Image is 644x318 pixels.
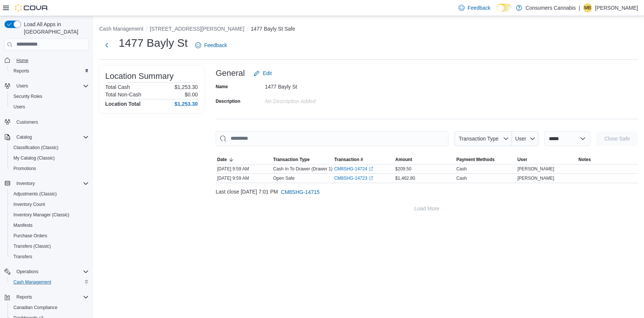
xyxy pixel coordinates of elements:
[10,210,89,219] span: Inventory Manager (Classic)
[13,145,59,151] span: Classification (Classic)
[99,38,114,53] button: Next
[10,303,89,312] span: Canadian Compliance
[216,201,638,216] button: Load More
[265,95,365,104] div: No Description added
[13,104,25,110] span: Users
[263,70,272,77] span: Edit
[13,56,31,65] a: Home
[578,157,591,163] span: Notes
[150,26,244,32] button: [STREET_ADDRESS][PERSON_NAME]
[99,26,143,32] button: Cash Management
[10,278,54,287] a: Cash Management
[10,67,32,75] a: Reports
[369,176,373,180] svg: External link
[216,131,448,146] input: This is a search bar. As you type, the results lower in the page will automatically filter.
[216,69,245,78] h3: General
[334,166,373,172] a: CM8SHG-14724External link
[16,119,38,125] span: Customers
[10,278,89,287] span: Cash Management
[13,293,35,302] button: Reports
[10,164,39,173] a: Promotions
[7,189,92,199] button: Adjustments (Classic)
[119,35,188,50] h1: 1477 Bayly St
[251,66,275,81] button: Edit
[10,92,89,101] span: Security Roles
[273,157,310,163] span: Transaction Type
[105,84,130,90] h6: Total Cash
[13,93,42,99] span: Security Roles
[579,3,580,12] p: |
[10,303,60,312] a: Canadian Compliance
[10,189,89,198] span: Adjustments (Classic)
[10,231,89,240] span: Purchase Orders
[516,155,577,164] button: User
[10,221,35,230] a: Manifests
[604,135,630,142] span: Close Safe
[272,155,333,164] button: Transaction Type
[415,205,440,212] span: Load More
[216,84,228,90] label: Name
[7,231,92,241] button: Purchase Orders
[10,200,48,209] a: Inventory Count
[21,21,89,35] span: Load All Apps in [GEOGRAPHIC_DATA]
[13,305,57,311] span: Canadian Compliance
[204,41,227,49] span: Feedback
[526,3,576,12] p: Consumers Cannabis
[105,92,141,98] h6: Total Non-Cash
[10,231,50,240] a: Purchase Orders
[13,267,89,276] span: Operations
[468,4,490,12] span: Feedback
[278,185,323,200] button: CM8SHG-14715
[273,166,332,172] p: Cash In To Drawer (Drawer 1)
[13,133,35,142] button: Catalog
[10,252,89,261] span: Transfers
[454,131,512,146] button: Transaction Type
[10,143,62,152] a: Classification (Classic)
[583,3,592,12] div: Michael Bertani
[7,163,92,174] button: Promotions
[13,155,55,161] span: My Catalog (Classic)
[13,81,89,90] span: Users
[216,174,272,183] div: [DATE] 9:59 AM
[1,132,92,142] button: Catalog
[13,243,51,249] span: Transfers (Classic)
[13,233,47,239] span: Purchase Orders
[1,55,92,66] button: Home
[16,134,32,140] span: Catalog
[265,81,365,90] div: 1477 Bayly St
[175,84,198,90] p: $1,253.30
[497,4,512,12] input: Dark Mode
[596,131,638,146] button: Close Safe
[518,166,554,172] span: [PERSON_NAME]
[10,102,89,111] span: Users
[333,155,394,164] button: Transaction #
[13,267,41,276] button: Operations
[7,210,92,220] button: Inventory Manager (Classic)
[13,133,89,142] span: Catalog
[456,0,493,15] a: Feedback
[7,199,92,210] button: Inventory Count
[10,67,89,75] span: Reports
[13,179,38,188] button: Inventory
[13,68,29,74] span: Reports
[7,220,92,231] button: Manifests
[7,153,92,163] button: My Catalog (Classic)
[13,212,69,218] span: Inventory Manager (Classic)
[10,92,45,101] a: Security Roles
[13,81,31,90] button: Users
[13,293,89,302] span: Reports
[518,175,554,181] span: [PERSON_NAME]
[456,157,495,163] span: Payment Methods
[369,167,373,171] svg: External link
[13,56,89,65] span: Home
[515,136,526,142] span: User
[13,179,89,188] span: Inventory
[13,201,45,207] span: Inventory Count
[7,142,92,153] button: Classification (Classic)
[1,178,92,189] button: Inventory
[395,157,412,163] span: Amount
[16,83,28,89] span: Users
[216,164,272,173] div: [DATE] 9:59 AM
[7,241,92,251] button: Transfers (Classic)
